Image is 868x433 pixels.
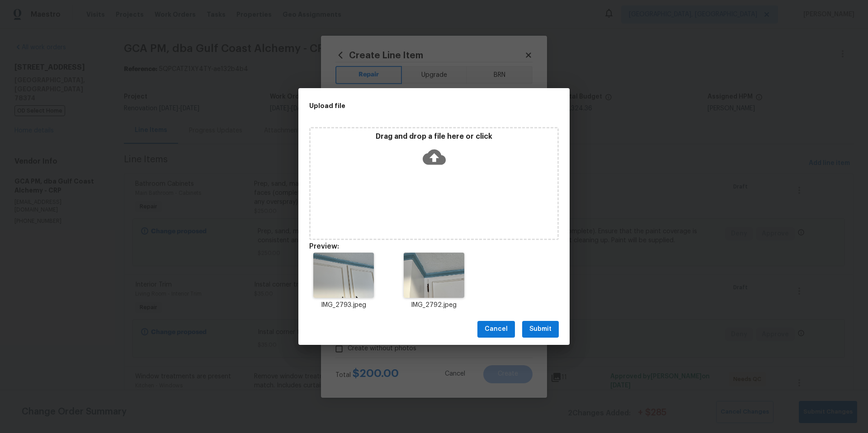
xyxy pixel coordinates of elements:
[485,324,508,335] span: Cancel
[309,301,378,310] p: IMG_2793.jpeg
[529,324,552,335] span: Submit
[311,132,557,141] p: Drag and drop a file here or click
[309,101,518,111] h2: Upload file
[313,253,373,298] img: Z
[400,301,468,310] p: IMG_2792.jpeg
[522,321,559,338] button: Submit
[477,321,515,338] button: Cancel
[404,253,464,298] img: 2Q==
